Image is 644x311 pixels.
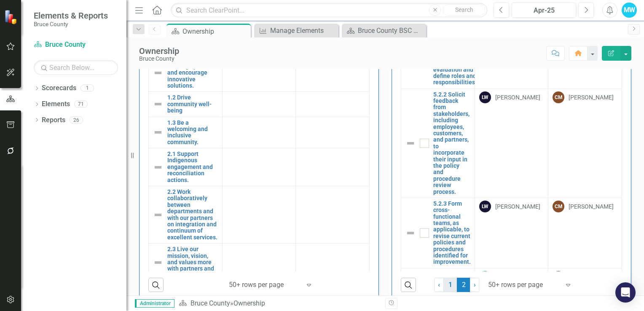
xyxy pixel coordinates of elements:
[553,91,564,103] div: CM
[344,25,424,36] a: Bruce County BSC Welcome Page
[222,148,296,186] td: Double-Click to Edit
[139,46,179,56] div: Ownership
[149,148,223,186] td: Double-Click to Edit Right Click for Context Menu
[70,116,83,123] div: 26
[358,25,424,36] div: Bruce County BSC Welcome Page
[495,202,540,211] div: [PERSON_NAME]
[167,151,218,183] a: 2.1 Support Indigenous engagement and reconciliation actions.
[149,244,223,282] td: Double-Click to Edit Right Click for Context Menu
[74,101,88,108] div: 71
[475,88,548,198] td: Double-Click to Edit
[479,91,491,103] div: LW
[455,6,473,13] span: Search
[622,3,637,18] button: MW
[182,26,249,37] div: Ownership
[139,56,179,62] div: Bruce County
[495,93,540,102] div: [PERSON_NAME]
[34,40,118,50] a: Bruce County
[42,99,70,109] a: Elements
[222,244,296,282] td: Double-Click to Edit
[553,201,564,212] div: CM
[42,83,76,93] a: Scorecards
[34,11,108,21] span: Elements & Reports
[153,127,163,137] img: Not Defined
[171,3,487,18] input: Search ClearPoint...
[515,5,573,16] div: Apr-25
[405,228,416,238] img: Not Defined
[153,99,163,109] img: Not Defined
[42,115,65,125] a: Reports
[222,186,296,244] td: Double-Click to Edit
[296,54,370,92] td: Double-Click to Edit
[433,201,471,265] a: 5.2.3 Form cross-functional teams, as applicable, to revise current policies and procedures ident...
[153,162,163,172] img: Not Defined
[474,281,476,289] span: ›
[569,93,614,102] div: [PERSON_NAME]
[433,91,470,195] a: 5.2.2 Solicit feedback from stakeholders, including employees, customers, and partners, to incorp...
[153,257,163,268] img: Not Defined
[548,198,622,268] td: Double-Click to Edit
[149,54,223,92] td: Double-Click to Edit Right Click for Context Menu
[167,189,218,241] a: 2.2 Work collaboratively between departments and with our partners on integration and continuum o...
[179,299,379,308] div: »
[401,88,475,198] td: Double-Click to Edit Right Click for Context Menu
[167,56,218,89] a: 1.1 Increase housing options and encourage innovative solutions.
[149,117,223,148] td: Double-Click to Edit Right Click for Context Menu
[479,201,491,212] div: LW
[615,282,636,303] div: Open Intercom Messenger
[153,210,163,220] img: Not Defined
[80,85,94,92] div: 1
[443,4,485,16] button: Search
[457,278,470,292] span: 2
[296,148,370,186] td: Double-Click to Edit
[34,60,118,75] input: Search Below...
[296,244,370,282] td: Double-Click to Edit
[512,3,576,18] button: Apr-25
[475,198,548,268] td: Double-Click to Edit
[296,117,370,148] td: Double-Click to Edit
[296,186,370,244] td: Double-Click to Edit
[167,120,218,146] a: 1.3 Be a welcoming and inclusive community.
[438,281,440,289] span: ‹
[135,299,174,308] span: Administrator
[405,138,416,148] img: Not Defined
[191,299,230,307] a: Bruce County
[4,10,19,24] img: ClearPoint Strategy
[222,54,296,92] td: Double-Click to Edit
[256,25,336,36] a: Manage Elements
[167,94,218,114] a: 1.2 Drive community well-being
[222,117,296,148] td: Double-Click to Edit
[149,186,223,244] td: Double-Click to Edit Right Click for Context Menu
[222,92,296,117] td: Double-Click to Edit
[569,202,614,211] div: [PERSON_NAME]
[270,25,336,36] div: Manage Elements
[233,299,265,307] div: Ownership
[296,92,370,117] td: Double-Click to Edit
[553,271,564,283] div: CM
[34,21,108,27] small: Bruce County
[153,68,163,78] img: Not Defined
[149,92,223,117] td: Double-Click to Edit Right Click for Context Menu
[167,246,218,279] a: 2.3 Live our mission, vision, and values more with partners and the public.
[548,88,622,198] td: Double-Click to Edit
[401,198,475,268] td: Double-Click to Edit Right Click for Context Menu
[479,271,491,283] div: JR
[443,278,457,292] a: 1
